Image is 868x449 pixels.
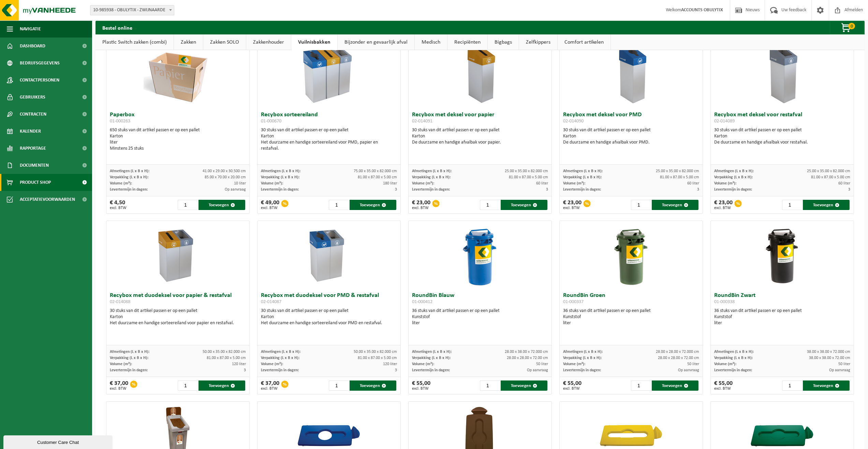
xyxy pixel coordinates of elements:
[501,380,547,391] button: Toevoegen
[631,200,651,210] input: 1
[697,188,699,192] span: 3
[412,362,434,366] span: Volume (m³):
[110,320,246,326] div: Het duurzame en handige sorteereiland voor papier en restafval.
[463,221,497,289] img: 01-000412
[563,356,602,360] span: Verpakking (L x B x H):
[110,139,246,146] div: liter
[714,387,733,391] span: excl. BTW
[329,380,349,391] input: 1
[714,293,850,306] h3: RoundBin Zwart
[261,119,281,124] span: 01-000670
[110,314,246,320] div: Karton
[563,133,699,139] div: Karton
[563,308,699,326] div: 36 stuks van dit artikel passen er op een pallet
[338,34,414,50] a: Bijzonder en gevaarlijk afval
[563,200,582,210] div: € 23,00
[95,34,174,50] a: Plastic Switch zakken (combi)
[505,350,548,354] span: 28.00 x 38.00 x 72.000 cm
[765,221,799,289] img: 01-000338
[803,380,850,391] button: Toevoegen
[110,169,149,173] span: Afmetingen (L x B x H):
[144,40,212,108] img: 01-000263
[714,181,736,185] span: Volume (m³):
[838,362,850,366] span: 50 liter
[412,350,452,354] span: Afmetingen (L x B x H):
[714,112,850,125] h3: Recybox met deksel voor restafval
[3,434,114,449] iframe: chat widget
[358,356,397,360] span: 81.00 x 87.00 x 5.00 cm
[329,200,349,210] input: 1
[412,181,434,185] span: Volume (m³):
[687,181,699,185] span: 60 liter
[110,293,246,306] h3: Recybox met duodeksel voor papier & restafval
[714,127,850,146] div: 30 stuks van dit artikel passen er op een pallet
[807,169,850,173] span: 25.00 x 35.00 x 82.000 cm
[261,299,281,304] span: 02-014087
[714,169,754,173] span: Afmetingen (L x B x H):
[412,293,548,306] h3: RoundBin Blauw
[412,320,548,326] div: liter
[811,175,850,179] span: 81.00 x 87.00 x 5.00 cm
[110,380,128,391] div: € 37,00
[563,127,699,146] div: 30 stuks van dit artikel passen er op een pallet
[714,188,752,192] span: Levertermijn in dagen:
[412,175,451,179] span: Verpakking (L x B x H):
[563,175,602,179] span: Verpakking (L x B x H):
[261,139,397,152] div: Het duurzame en handige sorteereiland voor PMD, papier en restafval.
[597,40,665,108] img: 02-014090
[144,221,212,289] img: 02-014088
[295,40,363,108] img: 01-000670
[412,368,450,372] span: Levertermijn in dagen:
[563,139,699,146] div: De duurzame en handige afvalbak voor PMD.
[110,368,148,372] span: Levertermijn in dagen:
[110,350,149,354] span: Afmetingen (L x B x H):
[782,200,802,210] input: 1
[203,34,246,50] a: Zakken SOLO
[295,221,363,289] img: 02-014087
[714,368,752,372] span: Levertermijn in dagen:
[178,380,198,391] input: 1
[110,387,128,391] span: excl. BTW
[652,200,698,210] button: Toevoegen
[501,200,547,210] button: Toevoegen
[110,200,127,210] div: € 4,50
[20,55,60,72] span: Bedrijfsgegevens
[110,112,246,125] h3: Paperbox
[20,89,45,106] span: Gebruikers
[395,188,397,192] span: 3
[563,362,585,366] span: Volume (m³):
[20,123,41,140] span: Kalender
[205,175,246,179] span: 85.00 x 70.00 x 20.00 cm
[563,188,601,192] span: Levertermijn in dagen:
[563,368,601,372] span: Levertermijn in dagen:
[90,5,174,15] span: 10-985938 - OBULYTIX - ZWIJNAARDE
[656,350,699,354] span: 28.00 x 28.00 x 72.000 cm
[838,181,850,185] span: 60 liter
[110,308,246,326] div: 30 stuks van dit artikel passen er op een pallet
[714,356,753,360] span: Verpakking (L x B x H):
[291,34,337,50] a: Vuilnisbakken
[412,314,548,320] div: Kunststof
[261,188,299,192] span: Levertermijn in dagen:
[714,139,850,146] div: De duurzame en handige afvalbak voor restafval.
[652,380,698,391] button: Toevoegen
[563,299,584,304] span: 01-000337
[563,387,582,391] span: excl. BTW
[546,188,548,192] span: 3
[412,188,450,192] span: Levertermijn in dagen:
[714,299,735,304] span: 01-000338
[110,356,148,360] span: Verpakking (L x B x H):
[246,34,291,50] a: Zakkenhouder
[198,380,245,391] button: Toevoegen
[395,368,397,372] span: 3
[203,169,246,173] span: 41.00 x 29.00 x 30.500 cm
[110,127,246,152] div: 650 stuks van dit artikel passen er op een pallet
[412,308,548,326] div: 36 stuks van dit artikel passen er op een pallet
[358,175,397,179] span: 81.00 x 87.00 x 5.00 cm
[714,362,736,366] span: Volume (m³):
[536,181,548,185] span: 60 liter
[848,188,850,192] span: 3
[830,21,864,34] button: 0
[803,200,850,210] button: Toevoegen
